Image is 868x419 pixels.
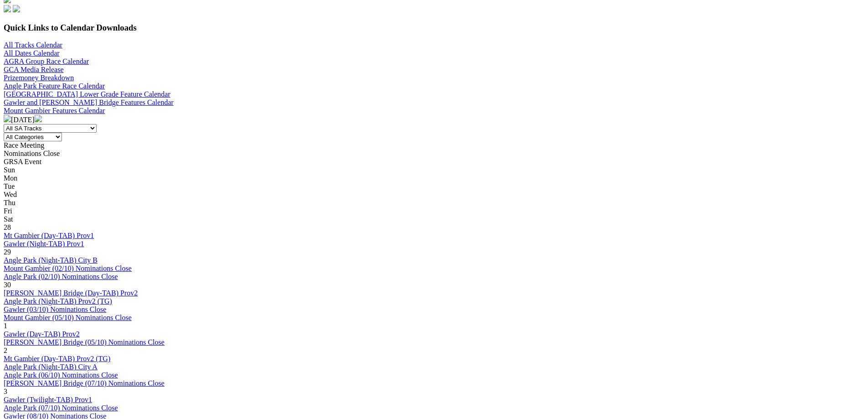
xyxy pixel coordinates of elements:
[4,330,80,338] a: Gawler (Day-TAB) Prov2
[4,355,110,362] a: Mt Gambier (Day-TAB) Prov2 (TG)
[4,281,11,289] span: 30
[4,74,74,82] a: Prizemoney Breakdown
[4,182,864,191] div: Tue
[4,158,864,166] div: GRSA Event
[4,107,105,114] a: Mount Gambier Features Calendar
[4,232,94,239] a: Mt Gambier (Day-TAB) Prov1
[4,141,864,150] div: Race Meeting
[4,322,7,330] span: 1
[13,5,20,12] img: twitter.svg
[4,207,864,215] div: Fri
[4,174,864,182] div: Mon
[4,248,11,256] span: 29
[4,256,98,264] a: Angle Park (Night-TAB) City B
[4,66,64,73] a: GCA Media Release
[4,191,864,199] div: Wed
[4,305,106,313] a: Gawler (03/10) Nominations Close
[4,5,11,12] img: facebook.svg
[4,82,105,90] a: Angle Park Feature Race Calendar
[4,166,864,174] div: Sun
[4,379,164,387] a: [PERSON_NAME] Bridge (07/10) Nominations Close
[4,273,118,280] a: Angle Park (02/10) Nominations Close
[4,289,138,297] a: [PERSON_NAME] Bridge (Day-TAB) Prov2
[4,404,118,412] a: Angle Park (07/10) Nominations Close
[4,347,7,354] span: 2
[4,363,98,371] a: Angle Park (Night-TAB) City A
[4,115,864,124] div: [DATE]
[4,388,7,395] span: 3
[4,150,864,158] div: Nominations Close
[4,240,84,248] a: Gawler (Night-TAB) Prov1
[4,41,62,49] a: All Tracks Calendar
[4,338,164,346] a: [PERSON_NAME] Bridge (05/10) Nominations Close
[4,199,864,207] div: Thu
[4,314,132,321] a: Mount Gambier (05/10) Nominations Close
[4,115,11,122] img: chevron-left-pager-white.svg
[4,57,89,65] a: AGRA Group Race Calendar
[4,371,118,379] a: Angle Park (06/10) Nominations Close
[4,396,92,403] a: Gawler (Twilight-TAB) Prov1
[4,223,11,231] span: 28
[4,215,864,223] div: Sat
[4,23,864,33] h3: Quick Links to Calendar Downloads
[35,115,42,122] img: chevron-right-pager-white.svg
[4,297,112,305] a: Angle Park (Night-TAB) Prov2 (TG)
[4,98,174,106] a: Gawler and [PERSON_NAME] Bridge Features Calendar
[4,90,170,98] a: [GEOGRAPHIC_DATA] Lower Grade Feature Calendar
[4,49,60,57] a: All Dates Calendar
[4,264,132,272] a: Mount Gambier (02/10) Nominations Close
